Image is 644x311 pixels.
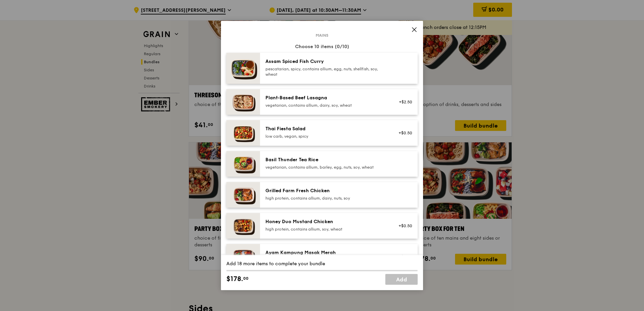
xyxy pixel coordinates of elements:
[226,244,260,270] img: daily_normal_Ayam_Kampung_Masak_Merah_Horizontal_.jpg
[265,103,386,108] div: vegetarian, contains allium, dairy, soy, wheat
[265,249,386,256] div: Ayam Kampung Masak Merah
[226,53,260,84] img: daily_normal_Assam_Spiced_Fish_Curry__Horizontal_.jpg
[394,99,412,105] div: +$2.50
[226,89,260,115] img: daily_normal_Citrusy-Cauliflower-Plant-Based-Lasagna-HORZ.jpg
[226,120,260,146] img: daily_normal_Thai_Fiesta_Salad__Horizontal_.jpg
[265,58,386,65] div: Assam Spiced Fish Curry
[385,274,418,285] a: Add
[394,130,412,136] div: +$0.50
[265,227,386,232] div: high protein, contains allium, soy, wheat
[394,223,412,229] div: +$0.50
[265,157,386,163] div: Basil Thunder Tea Rice
[265,196,386,201] div: high protein, contains allium, dairy, nuts, soy
[265,218,386,225] div: Honey Duo Mustard Chicken
[243,276,249,281] span: 00
[265,165,386,170] div: vegetarian, contains allium, barley, egg, nuts, soy, wheat
[226,261,418,267] div: Add 18 more items to complete your bundle
[226,274,243,284] span: $178.
[265,66,386,77] div: pescatarian, spicy, contains allium, egg, nuts, shellfish, soy, wheat
[265,134,386,139] div: low carb, vegan, spicy
[265,187,386,194] div: Grilled Farm Fresh Chicken
[226,43,418,50] div: Choose 10 items (0/10)
[226,182,260,208] img: daily_normal_HORZ-Grilled-Farm-Fresh-Chicken.jpg
[265,95,386,101] div: Plant‑Based Beef Lasagna
[226,213,260,239] img: daily_normal_Honey_Duo_Mustard_Chicken__Horizontal_.jpg
[313,33,331,38] span: Mains
[265,126,386,132] div: Thai Fiesta Salad
[226,151,260,177] img: daily_normal_HORZ-Basil-Thunder-Tea-Rice.jpg
[394,254,412,260] div: +$0.50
